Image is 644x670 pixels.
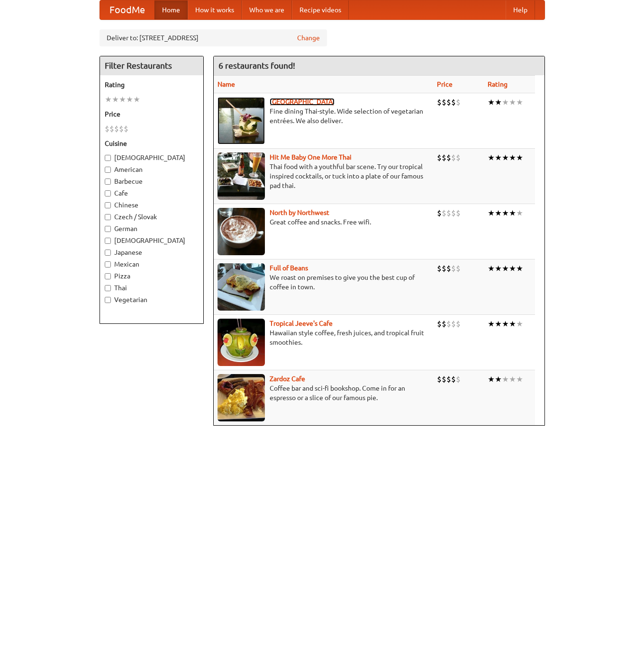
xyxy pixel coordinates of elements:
[112,94,119,105] li: ★
[488,374,495,384] li: ★
[218,162,430,190] p: Thai food with a youthful bar scene. Try our tropical inspired cocktails, or tuck into a plate of...
[502,208,509,218] li: ★
[442,319,446,329] li: $
[105,212,199,222] label: Czech / Slovak
[456,208,461,218] li: $
[495,97,502,107] li: ★
[437,208,442,218] li: $
[105,177,199,186] label: Barbecue
[188,0,242,19] a: How it works
[218,263,265,311] img: beans.jpg
[105,248,199,257] label: Japanese
[456,319,461,329] li: $
[270,264,308,272] a: Full of Beans
[502,263,509,274] li: ★
[451,97,456,107] li: $
[124,124,128,134] li: $
[105,165,199,174] label: American
[446,97,451,107] li: $
[451,263,456,274] li: $
[437,374,442,384] li: $
[502,319,509,329] li: ★
[105,80,199,89] h5: Rating
[437,319,442,329] li: $
[502,152,509,163] li: ★
[509,208,516,218] li: ★
[446,208,451,218] li: $
[516,319,523,329] li: ★
[456,263,461,274] li: $
[105,238,111,244] input: [DEMOGRAPHIC_DATA]
[114,124,119,134] li: $
[270,98,335,106] a: [GEOGRAPHIC_DATA]
[218,384,430,402] p: Coffee bar and sci-fi bookshop. Come in for an espresso or a slice of our famous pie.
[105,226,111,232] input: German
[105,167,111,173] input: American
[105,271,199,281] label: Pizza
[270,153,352,161] a: Hit Me Baby One More Thai
[297,33,320,43] a: Change
[442,263,446,274] li: $
[516,374,523,384] li: ★
[509,152,516,163] li: ★
[456,97,461,107] li: $
[242,0,292,19] a: Who we are
[516,152,523,163] li: ★
[105,297,111,303] input: Vegetarian
[509,97,516,107] li: ★
[516,97,523,107] li: ★
[126,94,133,105] li: ★
[119,124,124,134] li: $
[105,188,199,198] label: Cafe
[218,328,430,347] p: Hawaiian style coffee, fresh juices, and tropical fruit smoothies.
[100,56,203,75] h4: Filter Restaurants
[105,139,199,148] h5: Cuisine
[105,155,111,161] input: [DEMOGRAPHIC_DATA]
[495,152,502,163] li: ★
[218,97,265,144] img: satay.jpg
[100,29,327,46] div: Deliver to: [STREET_ADDRESS]
[292,0,349,19] a: Recipe videos
[105,250,111,256] input: Japanese
[105,259,199,269] label: Mexican
[509,263,516,274] li: ★
[456,374,461,384] li: $
[105,153,199,162] label: [DEMOGRAPHIC_DATA]
[442,97,446,107] li: $
[218,152,265,200] img: babythai.jpg
[105,200,199,210] label: Chinese
[437,80,453,88] a: Price
[218,107,430,125] p: Fine dining Thai-style. Wide selection of vegetarian entrées. We also deliver.
[446,152,451,163] li: $
[218,374,265,421] img: zardoz.jpg
[488,319,495,329] li: ★
[218,208,265,255] img: north.jpg
[506,0,535,19] a: Help
[105,261,111,268] input: Mexican
[100,0,154,19] a: FoodMe
[270,375,305,383] a: Zardoz Cafe
[105,94,112,105] li: ★
[488,80,508,88] a: Rating
[105,190,111,197] input: Cafe
[516,208,523,218] li: ★
[446,374,451,384] li: $
[105,285,111,291] input: Thai
[105,224,199,233] label: German
[105,295,199,304] label: Vegetarian
[442,208,446,218] li: $
[488,263,495,274] li: ★
[218,319,265,366] img: jeeves.jpg
[451,319,456,329] li: $
[442,152,446,163] li: $
[442,374,446,384] li: $
[105,283,199,293] label: Thai
[105,214,111,220] input: Czech / Slovak
[437,263,442,274] li: $
[488,152,495,163] li: ★
[218,273,430,292] p: We roast on premises to give you the best cup of coffee in town.
[105,202,111,208] input: Chinese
